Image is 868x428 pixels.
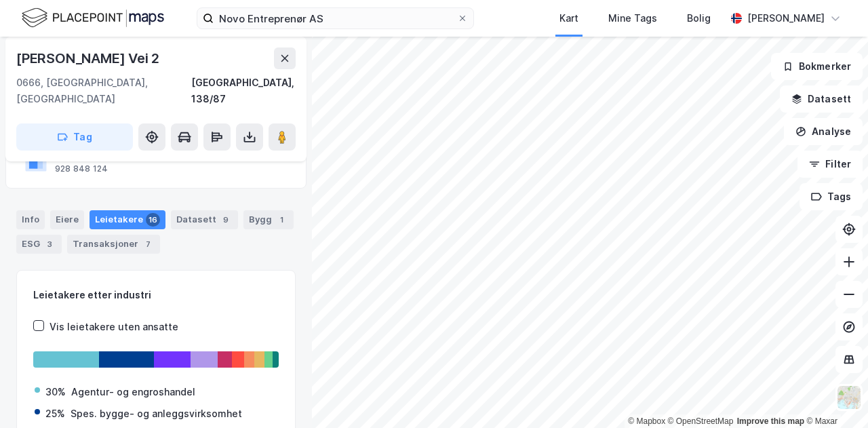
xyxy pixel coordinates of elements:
a: OpenStreetMap [668,416,734,426]
div: 1 [275,213,288,227]
div: 3 [43,237,56,251]
div: Kart [559,10,578,26]
div: Transaksjoner [67,235,160,254]
button: Analyse [784,118,863,145]
div: ESG [16,235,62,254]
input: Søk på adresse, matrikkel, gårdeiere, leietakere eller personer [214,8,457,28]
div: Info [16,210,45,229]
div: Bygg [243,210,294,229]
div: [PERSON_NAME] [747,10,825,26]
div: 7 [141,237,155,251]
div: [PERSON_NAME] Vei 2 [16,47,162,69]
button: Bokmerker [771,53,863,80]
div: 928 848 124 [55,163,108,174]
button: Tag [16,123,133,151]
div: Agentur- og engroshandel [71,384,195,400]
img: logo.f888ab2527a4732fd821a326f86c7f29.svg [22,6,164,30]
iframe: Chat Widget [800,363,868,428]
div: [GEOGRAPHIC_DATA], 138/87 [191,75,296,107]
button: Filter [797,151,863,178]
div: 16 [146,213,160,227]
div: Bolig [687,10,711,26]
div: Spes. bygge- og anleggsvirksomhet [71,406,242,422]
div: Leietakere [90,210,165,229]
div: 25% [45,406,65,422]
button: Datasett [780,85,863,113]
a: Mapbox [628,416,665,426]
button: Tags [800,183,863,210]
div: Leietakere etter industri [33,287,279,303]
div: 0666, [GEOGRAPHIC_DATA], [GEOGRAPHIC_DATA] [16,75,191,107]
a: Improve this map [737,416,804,426]
div: Mine Tags [608,10,657,26]
div: 9 [219,213,233,227]
div: Vis leietakere uten ansatte [50,319,178,335]
div: Datasett [171,210,238,229]
div: 30% [45,384,66,400]
div: Eiere [50,210,84,229]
